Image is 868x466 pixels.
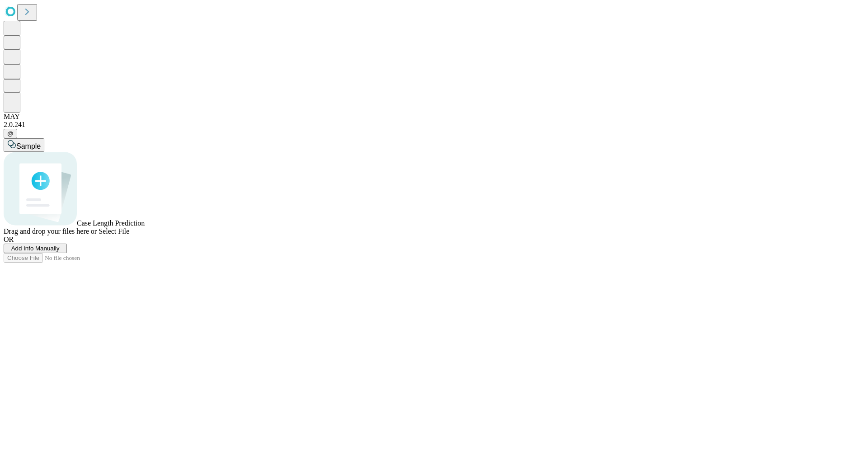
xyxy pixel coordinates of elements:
button: Add Info Manually [4,244,67,253]
span: Add Info Manually [11,245,60,252]
span: @ [7,130,14,137]
button: Sample [4,138,44,152]
span: Sample [16,142,41,150]
span: Case Length Prediction [77,219,145,227]
div: 2.0.241 [4,121,864,129]
span: Select File [99,227,129,235]
div: MAY [4,113,864,121]
span: OR [4,235,14,243]
button: @ [4,129,17,138]
span: Drag and drop your files here or [4,227,97,235]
